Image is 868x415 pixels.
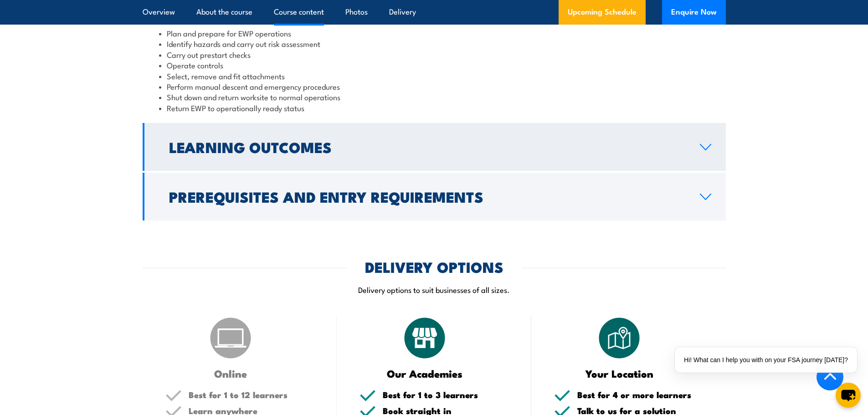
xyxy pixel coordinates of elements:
[159,28,709,38] li: Plan and prepare for EWP operations
[554,368,685,379] h3: Your Location
[365,260,503,273] h2: DELIVERY OPTIONS
[143,173,726,220] a: Prerequisites and Entry Requirements
[159,71,709,81] li: Select, remove and fit attachments
[383,406,508,415] h5: Book straight in
[159,102,709,113] li: Return EWP to operationally ready status
[143,123,726,171] a: Learning Outcomes
[577,390,703,399] h5: Best for 4 or more learners
[165,368,296,379] h3: Online
[189,390,314,399] h5: Best for 1 to 12 learners
[169,140,685,153] h2: Learning Outcomes
[577,406,703,415] h5: Talk to us for a solution
[159,38,709,49] li: Identify hazards and carry out risk assessment
[189,406,314,415] h5: Learn anywhere
[159,92,709,102] li: Shut down and return worksite to normal operations
[159,49,709,60] li: Carry out prestart checks
[836,383,861,408] button: chat-button
[360,368,490,379] h3: Our Academies
[143,284,726,295] p: Delivery options to suit businesses of all sizes.
[159,81,709,92] li: Perform manual descent and emergency procedures
[159,60,709,70] li: Operate controls
[675,347,857,373] div: Hi! What can I help you with on your FSA journey [DATE]?
[169,190,685,203] h2: Prerequisites and Entry Requirements
[383,390,508,399] h5: Best for 1 to 3 learners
